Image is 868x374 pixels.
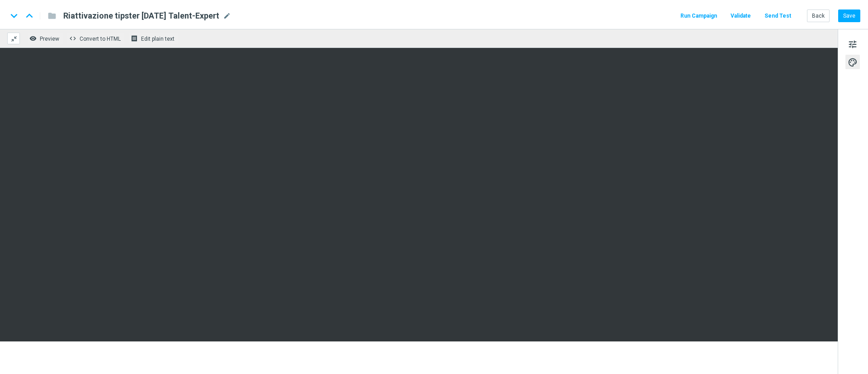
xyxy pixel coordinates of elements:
[80,36,121,42] span: Convert to HTML
[845,55,860,69] button: palette
[141,36,175,42] span: Edit plain text
[63,10,219,21] span: Riattivazione tipster 29.08.2025 Talent-Expert
[848,38,858,50] span: tune
[131,35,138,42] i: receipt
[763,10,793,22] button: Send Test
[128,33,179,44] button: receipt Edit plain text
[807,9,830,22] button: Back
[223,12,231,20] span: mode_edit
[845,37,860,51] button: tune
[838,9,860,22] button: Save
[67,33,125,44] button: Convert to HTML
[679,10,718,22] button: Run Campaign
[848,57,858,68] span: palette
[729,10,752,22] button: Validate
[731,13,751,19] span: Validate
